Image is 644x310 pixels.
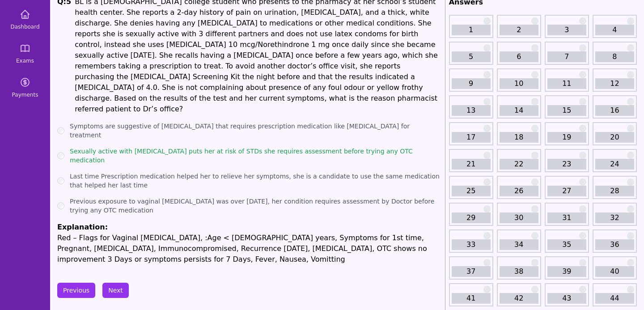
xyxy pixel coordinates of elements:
[547,132,586,143] a: 19
[500,239,538,250] a: 34
[500,132,538,143] a: 18
[70,122,441,140] label: Symptoms are suggestive of [MEDICAL_DATA] that requires prescription medication like [MEDICAL_DAT...
[57,223,108,231] span: Explanation:
[595,51,634,62] a: 8
[452,25,491,35] a: 1
[547,239,586,250] a: 35
[547,266,586,277] a: 39
[452,78,491,89] a: 9
[4,38,47,70] a: Exams
[595,105,634,116] a: 16
[500,266,538,277] a: 38
[452,186,491,196] a: 25
[452,212,491,223] a: 29
[595,159,634,170] a: 24
[500,78,538,89] a: 10
[547,159,586,170] a: 23
[57,283,95,298] button: Previous
[547,78,586,89] a: 11
[595,293,634,304] a: 44
[452,239,491,250] a: 33
[595,266,634,277] a: 40
[547,51,586,62] a: 7
[547,186,586,196] a: 27
[547,293,586,304] a: 43
[547,25,586,35] a: 3
[16,57,34,64] span: Exams
[70,172,441,190] label: Last time Prescription medication helped her to relieve her symptoms, she is a candidate to use t...
[500,105,538,116] a: 14
[452,132,491,143] a: 17
[70,147,441,165] label: Sexually active with [MEDICAL_DATA] puts her at risk of STDs she requires assessment before tryin...
[12,91,38,98] span: Payments
[4,72,47,104] a: Payments
[4,4,47,36] a: Dashboard
[500,51,538,62] a: 6
[452,266,491,277] a: 37
[500,159,538,170] a: 22
[595,25,634,35] a: 4
[595,186,634,196] a: 28
[452,51,491,62] a: 5
[452,159,491,170] a: 21
[102,283,129,298] button: Next
[595,239,634,250] a: 36
[70,197,441,215] label: Previous exposure to vaginal [MEDICAL_DATA] was over [DATE], her condition requires assessment by...
[500,212,538,223] a: 30
[595,132,634,143] a: 20
[500,293,538,304] a: 42
[547,105,586,116] a: 15
[595,212,634,223] a: 32
[547,212,586,223] a: 31
[500,186,538,196] a: 26
[452,293,491,304] a: 41
[10,23,39,30] span: Dashboard
[57,233,441,265] p: Red – Flags for Vaginal [MEDICAL_DATA], :Age < [DEMOGRAPHIC_DATA] years, Symptoms for 1st time, P...
[452,105,491,116] a: 13
[595,78,634,89] a: 12
[500,25,538,35] a: 2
